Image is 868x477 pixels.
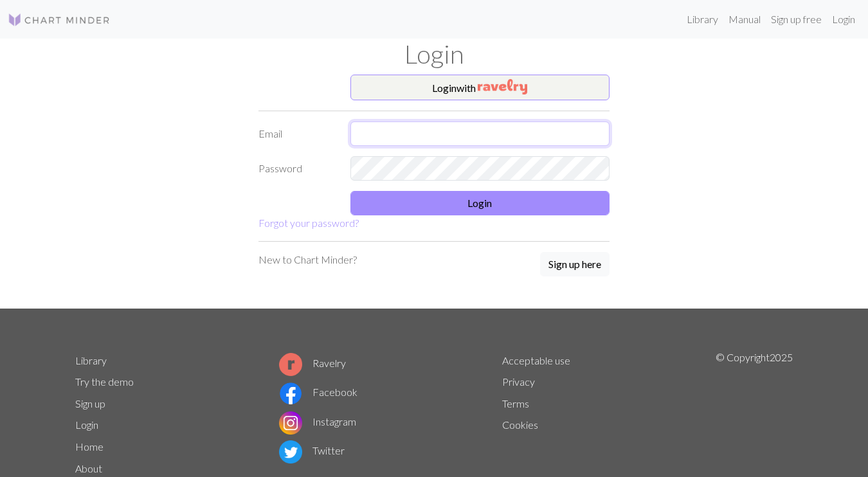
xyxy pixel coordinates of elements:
[350,191,610,215] button: Login
[540,252,610,278] a: Sign up here
[279,353,302,376] img: Ravelry logo
[75,419,98,431] a: Login
[279,411,302,435] img: Instagram logo
[279,440,302,464] img: Twitter logo
[75,397,105,410] a: Sign up
[75,440,104,453] a: Home
[279,444,345,456] a: Twitter
[258,217,359,229] a: Forgot your password?
[766,6,827,32] a: Sign up free
[251,156,343,181] label: Password
[279,357,346,369] a: Ravelry
[75,354,107,366] a: Library
[68,39,800,69] h1: Login
[75,375,134,388] a: Try the demo
[827,6,860,32] a: Login
[502,354,570,366] a: Acceptable use
[350,75,610,100] button: Loginwith
[258,252,357,267] p: New to Chart Minder?
[75,462,102,474] a: About
[502,419,538,431] a: Cookies
[279,382,302,405] img: Facebook logo
[723,6,766,32] a: Manual
[682,6,723,32] a: Library
[540,252,610,276] button: Sign up here
[502,397,529,410] a: Terms
[251,122,343,146] label: Email
[8,12,111,28] img: Logo
[279,386,357,398] a: Facebook
[502,375,535,388] a: Privacy
[478,79,527,94] img: Ravelry
[279,415,356,428] a: Instagram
